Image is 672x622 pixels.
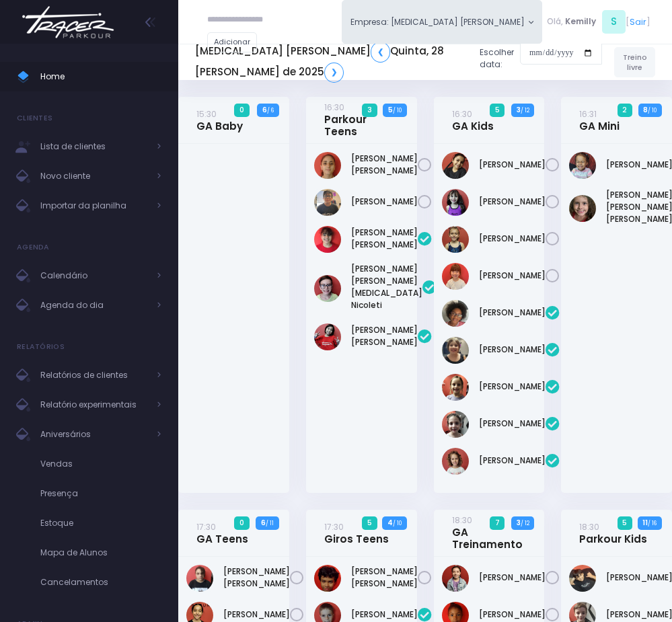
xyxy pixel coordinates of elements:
[547,15,563,28] span: Olá,
[452,108,494,132] a: 16:30GA Kids
[517,105,521,115] strong: 3
[579,521,599,533] small: 18:30
[479,455,546,467] a: [PERSON_NAME]
[324,102,344,113] small: 16:30
[351,196,418,208] a: [PERSON_NAME]
[223,566,290,590] a: [PERSON_NAME] [PERSON_NAME]
[452,108,472,120] small: 16:30
[479,307,546,319] a: [PERSON_NAME]
[196,108,217,120] small: 15:30
[314,152,341,179] img: Anna Júlia Roque Silva
[351,609,418,621] a: [PERSON_NAME]
[614,47,655,77] a: Treino livre
[40,297,148,314] span: Agenda do dia
[262,105,267,115] strong: 6
[521,106,529,114] small: / 12
[195,38,602,86] div: Escolher data:
[314,189,341,216] img: Lucas figueiredo guedes
[223,609,290,621] a: [PERSON_NAME]
[479,572,546,584] a: [PERSON_NAME]
[234,516,249,530] span: 0
[40,267,148,284] span: Calendário
[40,514,161,532] span: Estoque
[267,106,274,114] small: / 6
[351,153,418,177] a: [PERSON_NAME] [PERSON_NAME]
[569,195,596,222] img: Maria Helena Coelho Mariano
[565,15,596,28] span: Kemilly
[442,226,469,253] img: Manuela Andrade Bertolla
[324,101,395,138] a: 16:30Parkour Teens
[324,63,344,83] a: ❯
[542,8,655,36] div: [ ]
[371,42,390,62] a: ❮
[40,68,161,85] span: Home
[479,418,546,430] a: [PERSON_NAME]
[261,518,266,528] strong: 6
[324,521,344,533] small: 17:30
[314,275,341,302] img: João Vitor Fontan Nicoleti
[490,104,505,117] span: 5
[442,263,469,290] img: Mariana Namie Takatsuki Momesso
[324,520,389,545] a: 17:30Giros Teens
[442,448,469,475] img: Nina Diniz Scatena Alves
[643,105,648,115] strong: 8
[569,565,596,592] img: Bernardo campos sallum
[479,381,546,393] a: [PERSON_NAME]
[234,104,249,117] span: 0
[351,324,418,348] a: [PERSON_NAME] [PERSON_NAME]
[579,108,597,120] small: 16:31
[579,520,647,545] a: 18:30Parkour Kids
[648,106,657,114] small: / 10
[40,426,148,443] span: Aniversários
[479,609,546,621] a: [PERSON_NAME]
[479,196,546,208] a: [PERSON_NAME]
[442,411,469,438] img: Mariana Garzuzi Palma
[442,300,469,327] img: Giulia Coelho Mariano
[207,32,257,52] a: Adicionar
[618,516,632,530] span: 5
[266,519,274,527] small: / 11
[362,516,377,530] span: 5
[351,227,418,251] a: [PERSON_NAME] [PERSON_NAME]
[40,485,161,502] span: Presença
[452,514,523,551] a: 18:30GA Treinamento
[196,108,243,132] a: 15:30GA Baby
[388,105,393,115] strong: 5
[442,337,469,364] img: Heloisa Frederico Mota
[648,519,657,527] small: / 16
[196,520,248,545] a: 17:30GA Teens
[393,106,402,114] small: / 10
[40,574,161,591] span: Cancelamentos
[442,152,469,179] img: Livia Baião Gomes
[630,15,646,28] a: Sair
[314,565,341,592] img: João Pedro Oliveira de Meneses
[196,521,216,533] small: 17:30
[442,565,469,592] img: Julia Ruggero Rodrigues
[490,516,505,530] span: 7
[618,104,632,117] span: 2
[17,234,50,261] h4: Agenda
[314,323,341,350] img: Lorena mie sato ayres
[40,167,148,185] span: Novo cliente
[351,263,422,311] a: [PERSON_NAME] [PERSON_NAME][MEDICAL_DATA] Nicoleti
[195,42,470,82] h5: [MEDICAL_DATA] [PERSON_NAME] Quinta, 28 [PERSON_NAME] de 2025
[40,455,161,473] span: Vendas
[602,10,626,34] span: S
[479,344,546,356] a: [PERSON_NAME]
[521,519,529,527] small: / 12
[479,233,546,245] a: [PERSON_NAME]
[40,396,148,414] span: Relatório experimentais
[442,374,469,401] img: Lara Prado Pfefer
[517,518,521,528] strong: 3
[579,108,620,132] a: 16:31GA Mini
[186,565,213,592] img: Ana Clara Martins Silva
[642,518,648,528] strong: 11
[17,105,52,132] h4: Clientes
[40,138,148,155] span: Lista de clientes
[479,270,546,282] a: [PERSON_NAME]
[362,104,377,117] span: 3
[393,519,402,527] small: / 10
[452,514,472,526] small: 18:30
[569,152,596,179] img: Malu Souza de Carvalho
[479,159,546,171] a: [PERSON_NAME]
